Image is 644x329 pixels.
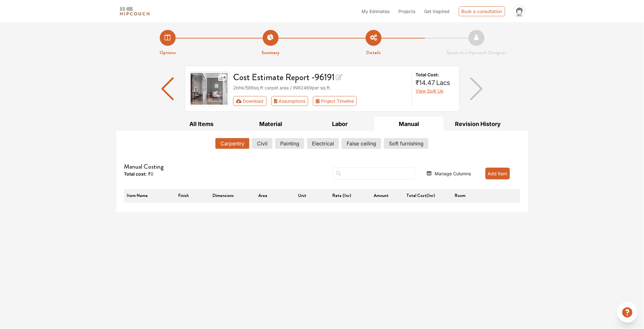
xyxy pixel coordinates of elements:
span: ₹14.47 [416,79,435,87]
span: Projects [399,9,416,14]
button: Add Item [485,168,510,179]
th: Room [441,190,480,202]
span: View Split Up [416,88,444,94]
button: Soft furnishing [384,138,429,149]
th: Item name [125,190,164,202]
button: Assumptions [271,96,308,106]
strong: Total Cost: [416,71,454,78]
strong: Summary [261,49,280,56]
button: View Split Up [416,87,444,94]
strong: Total cost: [124,171,147,177]
button: Revision History [444,117,513,131]
button: Material [236,117,305,131]
button: Manual [374,117,444,131]
button: Civil [252,138,273,149]
strong: Options [159,49,176,56]
h3: Cost Estimate Report - 96191 [233,71,408,83]
span: ₹0 [148,171,154,177]
th: Amount [362,190,401,202]
span: My Estimates [362,9,390,14]
button: Manage Columns [427,170,471,177]
th: Unit [282,190,322,202]
h5: Manual Costing [124,163,263,171]
strong: Speak to a Hipcouch Designer [447,49,506,56]
button: False ceiling [342,138,381,149]
th: Dimensions [203,190,243,202]
button: All Items [167,117,236,131]
button: Carpentry [215,138,249,149]
span: logo-horizontal.svg [119,4,151,18]
th: Total cost(inr) [401,190,440,202]
button: Project Timeline [313,96,357,106]
button: Painting [275,138,304,149]
img: arrow right [470,77,483,100]
button: Labor [305,117,375,131]
img: logo-horizontal.svg [119,6,151,17]
th: Finish [164,190,203,202]
button: Electrical [307,138,339,149]
button: Download [233,96,267,106]
div: 2bhk / 586 sq.ft carpet area / INR 2469 per sq.ft. [233,84,408,91]
img: gallery [189,71,230,106]
span: Get Inspired [424,9,450,14]
th: Area [243,190,282,202]
div: Book a consultation [459,6,505,16]
div: First group [233,96,362,106]
strong: Details [366,49,381,56]
th: Rate (inr) [322,190,362,202]
div: Toolbar with button groups [233,96,408,106]
span: Lacs [437,79,451,87]
img: arrow left [161,77,174,100]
